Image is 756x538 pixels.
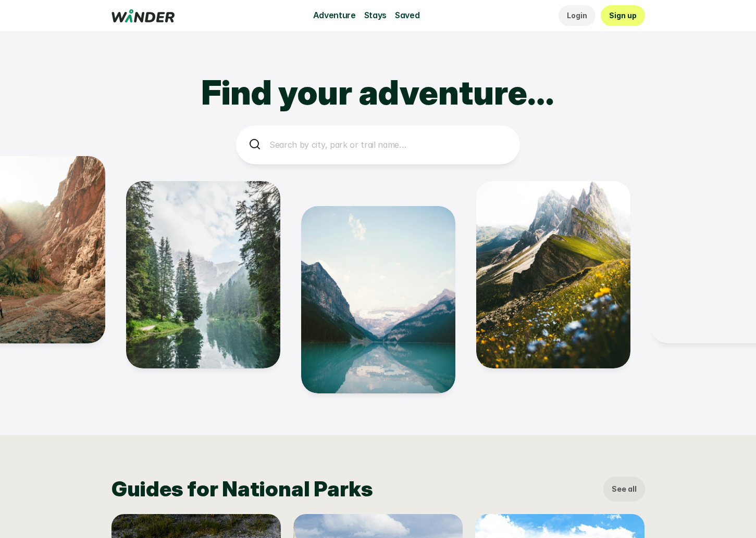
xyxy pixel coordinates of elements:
[364,9,387,22] p: Stays
[236,125,520,164] a: Search by city, park or trail name…
[601,5,645,26] a: Sign up
[567,10,587,21] p: Login
[111,477,598,502] h2: Guides for National Parks
[38,73,718,113] h1: Find your adventure…
[395,9,419,22] p: Saved
[559,5,596,26] a: Login
[609,10,637,21] p: Sign up
[313,9,356,22] p: Adventure
[612,483,637,495] p: See all
[269,138,507,152] p: Search by city, park or trail name…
